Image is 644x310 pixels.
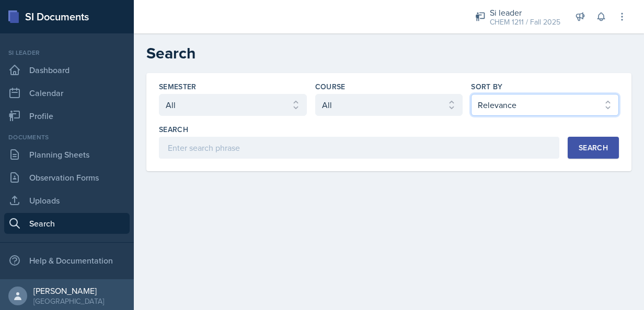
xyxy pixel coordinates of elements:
[315,81,346,92] label: Course
[33,285,104,296] div: [PERSON_NAME]
[4,213,130,234] a: Search
[4,82,130,103] a: Calendar
[490,6,560,19] div: Si leader
[146,44,631,63] h2: Search
[4,105,130,126] a: Profile
[4,250,130,271] div: Help & Documentation
[490,17,560,28] div: CHEM 1211 / Fall 2025
[159,137,559,159] input: Enter search phrase
[568,137,619,159] button: Search
[4,144,130,165] a: Planning Sheets
[4,59,130,80] a: Dashboard
[4,167,130,188] a: Observation Forms
[579,144,608,152] div: Search
[4,190,130,211] a: Uploads
[471,81,502,92] label: Sort By
[4,133,130,142] div: Documents
[33,296,104,306] div: [GEOGRAPHIC_DATA]
[4,48,130,57] div: Si leader
[159,81,197,92] label: Semester
[159,124,188,135] label: Search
